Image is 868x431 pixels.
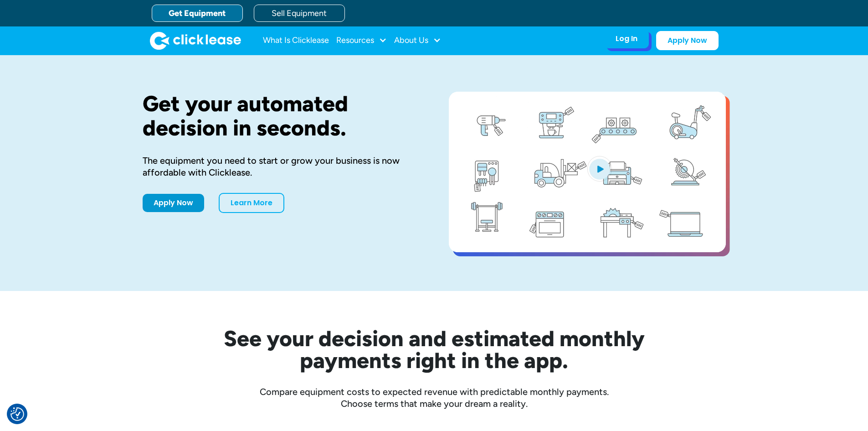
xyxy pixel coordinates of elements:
div: Log In [616,34,637,43]
a: Learn More [219,193,284,213]
a: Apply Now [143,194,204,212]
h2: See your decision and estimated monthly payments right in the app. [179,327,689,371]
img: Blue play button logo on a light blue circular background [587,156,612,182]
a: Apply Now [656,31,719,50]
a: open lightbox [449,92,726,252]
div: Compare equipment costs to expected revenue with predictable monthly payments. Choose terms that ... [143,386,726,410]
div: About Us [394,31,441,50]
button: Consent Preferences [10,407,24,421]
a: home [150,31,241,50]
img: Clicklease logo [150,31,241,50]
a: Sell Equipment [254,5,345,22]
div: Resources [336,31,387,50]
div: The equipment you need to start or grow your business is now affordable with Clicklease. [143,155,420,178]
img: Revisit consent button [10,407,24,421]
a: Get Equipment [152,5,243,22]
a: What Is Clicklease [263,31,329,50]
h1: Get your automated decision in seconds. [143,92,420,140]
